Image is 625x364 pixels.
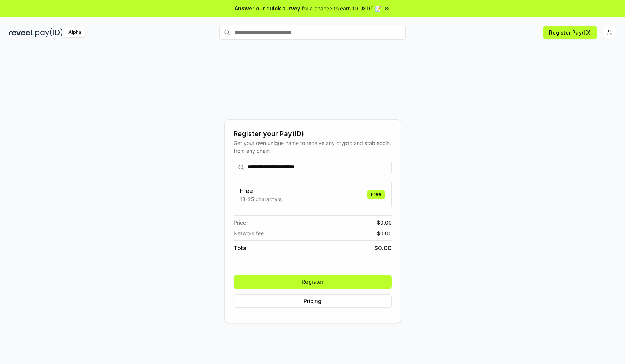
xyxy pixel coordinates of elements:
span: $ 0.00 [377,229,392,237]
span: Answer our quick survey [235,4,300,12]
span: $ 0.00 [374,244,392,252]
span: $ 0.00 [377,219,392,226]
div: Register your Pay(ID) [234,129,392,139]
img: reveel_dark [9,28,34,37]
button: Register [234,275,392,289]
span: Price [234,219,246,226]
button: Pricing [234,294,392,308]
img: pay_id [35,28,63,37]
span: for a chance to earn 10 USDT 📝 [302,4,381,12]
p: 13-25 characters [240,195,282,203]
div: Alpha [64,28,85,37]
div: Free [367,190,385,199]
span: Network fee [234,229,264,237]
h3: Free [240,186,282,195]
div: Get your own unique name to receive any crypto and stablecoin, from any chain [234,139,392,155]
span: Total [234,244,248,252]
button: Register Pay(ID) [543,26,597,39]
